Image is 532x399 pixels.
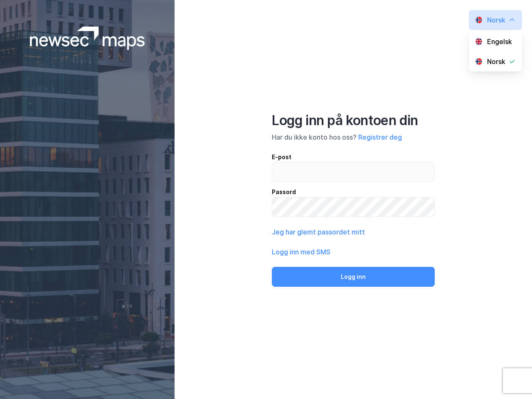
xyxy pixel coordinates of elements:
iframe: Chat Widget [490,359,532,399]
div: Passord [272,187,435,197]
button: Logg inn [272,267,435,287]
button: Logg inn med SMS [272,247,330,257]
div: Logg inn på kontoen din [272,112,435,129]
img: logoWhite.bf58a803f64e89776f2b079ca2356427.svg [30,27,145,50]
div: Har du ikke konto hos oss? [272,132,435,142]
div: E-post [272,152,435,162]
div: Norsk [487,57,505,66]
div: Norsk [487,15,505,25]
button: Registrer deg [358,132,402,142]
button: Jeg har glemt passordet mitt [272,227,365,237]
div: Engelsk [487,37,512,47]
